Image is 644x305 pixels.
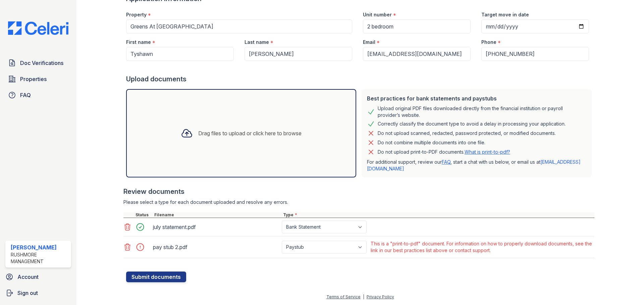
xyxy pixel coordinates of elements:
a: Properties [5,72,71,86]
a: FAQ [5,88,71,102]
div: Drag files to upload or click here to browse [198,129,302,137]
div: Do not combine multiple documents into one file. [378,139,485,147]
label: Email [363,39,375,46]
a: Sign out [3,286,74,300]
label: Last name [245,39,269,46]
p: For additional support, review our , start a chat with us below, or email us at [367,159,586,172]
div: pay stub 2.pdf [153,242,279,252]
label: Unit number [363,11,392,18]
div: [PERSON_NAME] [11,243,68,251]
div: This is a "print-to-pdf" document. For information on how to properly download documents, see the... [371,240,593,254]
div: Correctly classify the document type to avoid a delay in processing your application. [378,120,566,128]
p: Do not upload print-to-PDF documents. [378,149,510,155]
label: First name [126,39,151,46]
div: Please select a type for each document uploaded and resolve any errors. [123,199,594,206]
div: Upload original PDF files downloaded directly from the financial institution or payroll provider’... [378,105,586,119]
a: Account [3,270,74,284]
div: july statement.pdf [153,222,279,232]
div: Do not upload scanned, redacted, password protected, or modified documents. [378,129,556,137]
a: Terms of Service [326,294,361,299]
span: FAQ [20,91,31,99]
img: CE_Logo_Blue-a8612792a0a2168367f1c8372b55b34899dd931a85d93a1a3d3e32e68fde9ad4.png [3,21,74,35]
label: Target move in date [481,11,529,18]
span: Properties [20,75,47,83]
a: Doc Verifications [5,56,71,70]
span: Account [17,273,39,281]
div: Type [282,212,594,218]
a: What is print-to-pdf? [465,149,510,155]
span: Sign out [17,289,38,297]
div: Filename [153,212,282,218]
button: Submit documents [126,272,186,282]
div: Upload documents [126,74,594,84]
div: Status [134,212,153,218]
span: Doc Verifications [20,59,63,67]
label: Phone [481,39,496,46]
div: Review documents [123,187,594,196]
div: Best practices for bank statements and paystubs [367,94,586,102]
label: Property [126,11,147,18]
a: Privacy Policy [367,294,394,299]
div: | [363,294,364,299]
a: FAQ [442,159,450,165]
div: Rushmore Management [11,251,68,265]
